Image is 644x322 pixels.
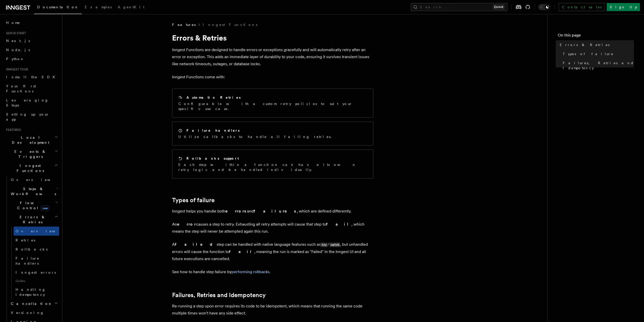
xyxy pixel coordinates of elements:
[559,3,605,11] a: Contact sales
[9,200,55,210] span: Flow Control
[9,186,56,196] span: Steps & Workflows
[172,197,215,204] a: Types of failure
[4,54,59,63] a: Python
[6,20,20,25] span: Home
[9,299,59,308] button: Cancellation
[172,33,373,42] h1: Errors & Retries
[6,39,30,43] span: Next.js
[172,221,373,235] p: An causes a step to retry. Exhausting all retry attempts will cause that step to , which means th...
[16,256,39,265] span: Failure handlers
[4,147,59,161] button: Events & Triggers
[178,134,335,139] p: Utilize callbacks to handle all failing retries.
[561,49,634,58] a: Types of failure
[4,18,59,27] a: Home
[6,57,24,61] span: Python
[4,73,59,82] a: Install the SDK
[229,249,254,254] strong: fail
[178,162,367,172] p: Each step within a function can have its own retry logic and be handled individually.
[14,268,59,277] a: Inngest errors
[14,227,59,236] a: Overview
[34,2,82,14] a: Documentation
[4,149,55,159] span: Events & Triggers
[16,270,56,274] span: Inngest errors
[231,269,269,274] a: performing rollbacks
[4,133,59,147] button: Local Development
[4,31,26,35] span: Quick start
[4,135,55,145] span: Local Development
[225,209,247,213] strong: errors
[172,268,373,275] p: See how to handle step failure by .
[172,303,373,317] p: Re-running a step upon error requires its code to be idempotent, which means that running the sam...
[14,277,59,285] span: Guides
[172,22,196,27] span: Features
[6,112,49,121] span: Setting up your app
[9,308,59,317] a: Versioning
[115,2,147,14] a: AgentKit
[172,208,373,215] p: Inngest helps you handle both and , which are defined differently.
[14,245,59,254] a: Rollbacks
[203,22,257,27] a: Inngest Functions
[11,311,44,315] span: Versioning
[177,222,196,227] strong: error
[411,3,507,11] button: Search...Ctrl+K
[330,243,340,247] code: catch
[4,161,59,175] button: Inngest Functions
[118,5,144,9] span: AgentKit
[9,212,59,227] button: Errors & Retries
[9,175,59,184] a: Overview
[11,178,63,182] span: Overview
[37,5,79,9] span: Documentation
[16,288,46,297] span: Handling idempotency
[186,95,241,100] h2: Automatic Retries
[558,40,634,49] a: Errors & Retries
[186,128,240,133] h2: Failure handlers
[561,58,634,73] a: Failures, Retries and Idempotency
[6,48,30,52] span: Node.js
[6,75,58,79] span: Install the SDK
[172,292,266,299] a: Failures, Retries and Idempotency
[607,3,640,11] a: Sign Up
[16,229,67,233] span: Overview
[558,32,634,40] h4: On this page
[6,84,36,93] span: Your first Functions
[9,214,55,225] span: Errors & Retries
[4,110,59,124] a: Setting up your app
[4,128,21,132] span: Features
[14,254,59,268] a: Failure handlers
[4,36,59,45] a: Next.js
[4,163,54,173] span: Inngest Functions
[172,122,373,146] a: Failure handlersUtilize callbacks to handle all failing retries.
[16,238,35,242] span: Retries
[172,74,373,81] p: Inngest Functions come with:
[14,236,59,245] a: Retries
[4,67,28,71] span: Inngest tour
[85,5,112,9] span: Examples
[563,60,634,70] span: Failures, Retries and Idempotency
[186,156,239,161] h2: Rollbacks support
[326,222,351,227] strong: fail
[493,5,504,10] kbd: Ctrl+K
[41,205,49,211] span: new
[172,241,373,262] p: A step can be handled with native language features such as / , but unhandled errors will cause t...
[172,150,373,178] a: Rollbacks supportEach step within a function can have its own retry logic and be handled individu...
[9,198,59,212] button: Flow Controlnew
[178,101,367,111] p: Configurable with a custom retry policies to suit your specific use case.
[320,243,328,247] code: try
[16,247,48,251] span: Rollbacks
[563,51,614,56] span: Types of failure
[9,184,59,198] button: Steps & Workflows
[4,96,59,110] a: Leveraging Steps
[172,46,373,67] p: Inngest Functions are designed to handle errors or exceptions gracefully and will automatically r...
[14,285,59,299] a: Handling idempotency
[175,242,217,247] strong: failed
[6,98,49,107] span: Leveraging Steps
[4,45,59,54] a: Node.js
[254,209,297,213] strong: failures
[9,301,52,306] span: Cancellation
[82,2,115,14] a: Examples
[4,82,59,96] a: Your first Functions
[538,4,550,10] button: Toggle dark mode
[172,89,373,118] a: Automatic RetriesConfigurable with a custom retry policies to suit your specific use case.
[9,227,59,299] div: Errors & Retries
[560,42,610,47] span: Errors & Retries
